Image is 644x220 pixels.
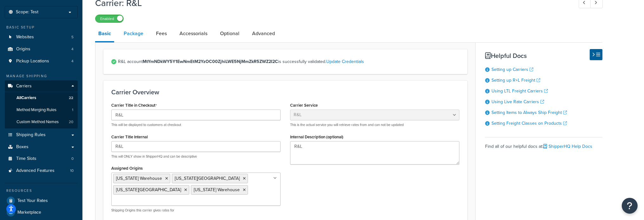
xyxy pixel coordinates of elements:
div: Find all of our helpful docs at: [485,137,602,151]
a: AllCarriers22 [5,92,78,104]
span: All Carriers [16,95,36,101]
h3: Helpful Docs [485,52,602,59]
span: Time Slots [16,156,36,161]
span: 20 [69,119,73,125]
span: Advanced Features [16,168,55,173]
a: Pickup Locations4 [5,55,78,67]
div: Manage Shipping [5,73,78,79]
span: Custom Method Names [16,119,59,125]
a: Time Slots0 [5,153,78,165]
a: Test Your Rates [5,195,78,206]
a: Setting Freight Classes on Products [491,120,567,127]
label: Assigned Origins [111,166,143,171]
span: Test Your Rates [17,198,48,204]
a: Update Credentials [326,58,364,65]
li: Advanced Features [5,165,78,177]
a: Carriers [5,80,78,92]
span: Method Merging Rules [16,107,56,113]
p: Shipping Origins this carrier gives rates for [111,208,281,213]
span: Carriers [16,84,32,89]
label: Internal Description (optional) [290,135,343,139]
a: Basic [95,26,114,42]
li: Pickup Locations [5,55,78,67]
a: Advanced Features10 [5,165,78,177]
p: This is the actual service you will retrieve rates from and can not be updated [290,123,459,127]
label: Carrier Title in Checkout [111,103,157,108]
li: Origins [5,43,78,55]
li: Time Slots [5,153,78,165]
a: Shipping Rules [5,129,78,141]
button: Open Resource Center [622,198,638,214]
span: 5 [71,35,74,40]
span: Marketplace [17,210,41,215]
span: Boxes [16,144,29,150]
li: Method Merging Rules [5,104,78,116]
li: Carriers [5,80,78,129]
span: Origins [16,47,30,52]
button: Hide Help Docs [590,49,602,60]
a: Fees [153,26,170,41]
label: Enabled [95,15,123,22]
a: Accessorials [176,26,211,41]
a: Setting Items to Always Ship Freight [491,109,567,116]
h3: Carrier Overview [111,89,459,96]
a: Setting up Carriers [491,66,533,73]
span: [US_STATE] Warehouse [116,175,162,182]
a: Optional [217,26,243,41]
span: 0 [71,156,74,161]
a: Package [120,26,146,41]
span: Shipping Rules [16,132,46,138]
a: Websites5 [5,31,78,43]
div: Basic Setup [5,25,78,30]
a: Using LTL Freight Carriers [491,88,548,94]
a: Setting up R+L Freight [491,77,540,84]
span: Pickup Locations [16,59,49,64]
span: [US_STATE][GEOGRAPHIC_DATA] [116,186,181,193]
li: Websites [5,31,78,43]
textarea: R&L [290,141,459,165]
span: 1 [72,107,73,113]
a: Method Merging Rules1 [5,104,78,116]
span: 22 [69,95,73,101]
span: 10 [70,168,74,173]
label: Carrier Title Internal [111,135,148,139]
a: Using Live Rate Carriers [491,98,544,105]
label: Carrier Service [290,103,318,108]
li: Custom Method Names [5,116,78,128]
span: R&L account is successfully validated. [118,57,459,66]
a: Advanced [249,26,278,41]
a: ShipperHQ Help Docs [543,143,592,150]
span: 4 [71,59,74,64]
span: [US_STATE][GEOGRAPHIC_DATA] [175,175,240,182]
a: Origins4 [5,43,78,55]
span: Scope: Test [16,9,38,15]
p: This will ONLY show in ShipperHQ and can be descriptive [111,154,281,159]
p: This will be displayed to customers at checkout [111,123,281,127]
strong: MtYmNDkWY5Y1EwNmEtM2YzOC00ZjhiLWE5NjMmZkR5ZWZ2I2C [143,58,278,65]
span: 4 [71,47,74,52]
span: Websites [16,35,34,40]
a: Marketplace [5,207,78,218]
a: Boxes [5,141,78,153]
div: Resources [5,188,78,193]
span: [US_STATE] Warehouse [194,186,240,193]
a: Custom Method Names20 [5,116,78,128]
